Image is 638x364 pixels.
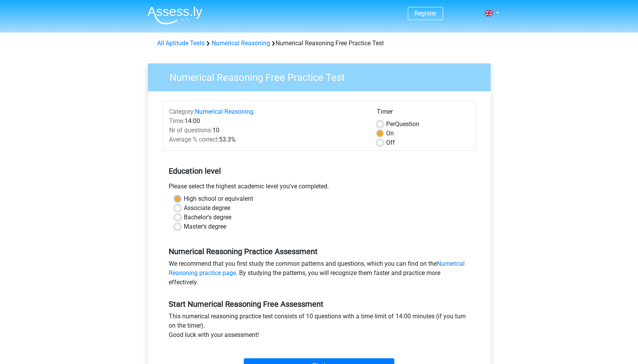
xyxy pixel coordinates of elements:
[169,126,212,134] span: Nr of questions:
[163,312,476,343] div: This numerical reasoning practice test consists of 10 questions with a time limit of 14:00 minute...
[169,136,219,143] span: Average % correct:
[184,194,253,203] label: High school or equivalent
[160,68,485,84] h3: Numerical Reasoning Free Practice Test
[163,126,371,135] div: 10
[212,39,270,47] a: Numerical Reasoning
[386,120,419,129] label: Question
[147,6,202,24] img: Assessly
[386,120,395,128] span: Per
[184,222,226,231] label: Master's degree
[377,107,469,120] div: Timer
[163,259,476,290] div: We recommend that you first study the common patterns and questions, which you can find on the . ...
[154,39,484,48] div: Numerical Reasoning Free Practice Test
[184,213,231,222] label: Bachelor's degree
[169,117,185,125] span: Time:
[169,108,195,115] span: Category:
[163,116,371,126] div: 14:00
[163,135,371,144] div: 53.3%
[386,129,394,138] label: On
[184,203,230,213] label: Associate degree
[169,247,470,256] h5: Numerical Reasoning Practice Assessment
[169,163,470,179] h5: Education level
[414,10,436,17] a: Register
[157,39,205,47] a: All Aptitude Tests
[195,108,253,115] a: Numerical Reasoning
[169,299,470,309] h5: Start Numerical Reasoning Free Assessment
[386,138,395,147] label: Off
[163,182,476,194] div: Please select the highest academic level you’ve completed.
